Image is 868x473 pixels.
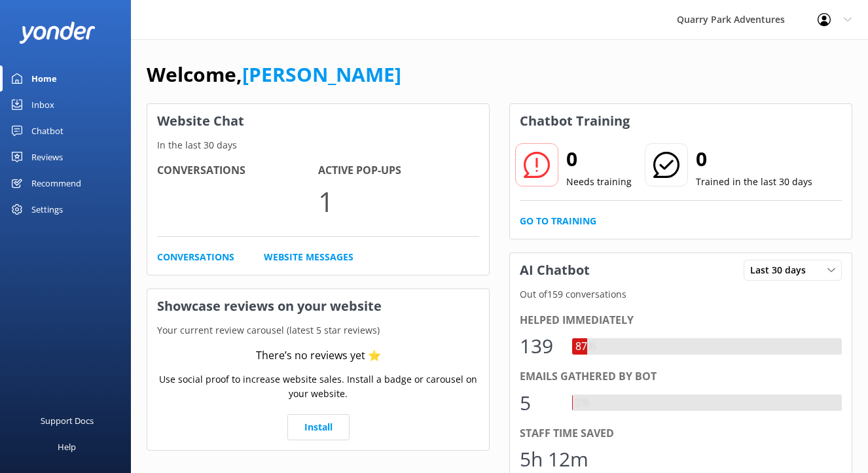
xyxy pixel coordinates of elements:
[287,414,350,440] a: Install
[58,434,76,460] div: Help
[520,312,842,329] div: Helped immediately
[264,250,353,264] a: Website Messages
[147,323,489,338] p: Your current review carousel (latest 5 star reviews)
[520,368,842,385] div: Emails gathered by bot
[41,408,94,434] div: Support Docs
[520,425,842,442] div: Staff time saved
[31,92,54,118] div: Inbox
[520,387,559,419] div: 5
[157,372,479,402] p: Use social proof to increase website sales. Install a badge or carousel on your website.
[510,253,600,287] h3: AI Chatbot
[696,143,812,175] h2: 0
[20,22,95,43] img: yonder-white-logo.png
[696,175,812,189] p: Trained in the last 30 days
[147,59,401,90] h1: Welcome,
[520,214,596,228] a: Go to Training
[31,144,63,170] div: Reviews
[510,287,852,302] p: Out of 159 conversations
[157,250,234,264] a: Conversations
[256,347,381,364] div: There’s no reviews yet ⭐
[318,162,479,179] h4: Active Pop-ups
[566,143,632,175] h2: 0
[318,179,479,223] p: 1
[566,175,632,189] p: Needs training
[242,61,401,88] a: [PERSON_NAME]
[750,263,814,277] span: Last 30 days
[520,330,559,362] div: 139
[510,104,640,138] h3: Chatbot Training
[572,338,599,355] div: 87%
[147,104,489,138] h3: Website Chat
[31,118,63,144] div: Chatbot
[147,289,489,323] h3: Showcase reviews on your website
[147,138,489,152] p: In the last 30 days
[157,162,318,179] h4: Conversations
[31,65,57,92] div: Home
[31,196,63,222] div: Settings
[31,170,81,196] div: Recommend
[572,394,593,412] div: 3%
